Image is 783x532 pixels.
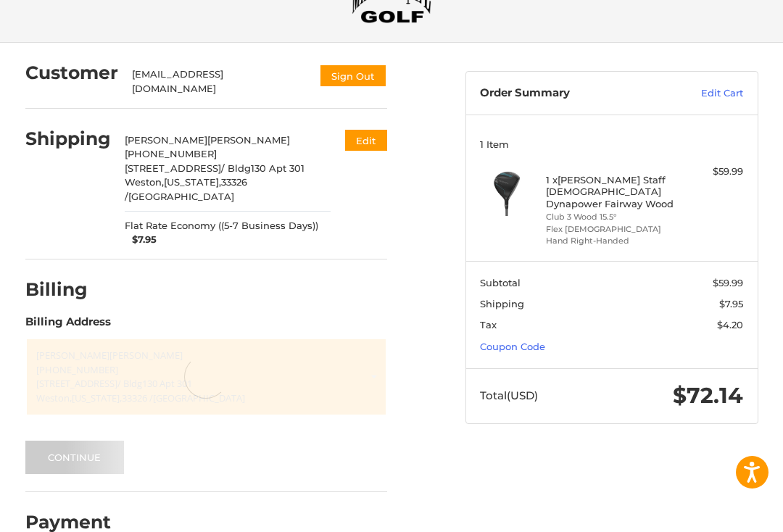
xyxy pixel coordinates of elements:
span: 33326 / [125,176,247,202]
span: [STREET_ADDRESS] [125,162,221,174]
button: Edit [345,130,387,151]
a: Coupon Code [480,341,545,352]
li: Hand Right-Handed [546,235,674,247]
span: $59.99 [713,277,743,288]
span: [PERSON_NAME] [125,134,207,146]
span: Shipping [480,298,524,309]
button: Sign Out [319,64,387,88]
span: [PERSON_NAME] [207,134,290,146]
span: / Bldg130 Apt 301 [221,162,304,174]
div: $59.99 [677,165,743,179]
span: [PHONE_NUMBER] [125,148,217,159]
button: Continue [25,441,124,474]
a: Edit Cart [659,86,743,101]
h2: Billing [25,278,110,301]
span: Total (USD) [480,388,538,402]
span: $7.95 [125,233,157,247]
div: [EMAIL_ADDRESS][DOMAIN_NAME] [132,67,304,96]
li: Club 3 Wood 15.5° [546,211,674,223]
span: [US_STATE], [164,176,221,188]
span: $72.14 [673,382,743,409]
span: $7.95 [719,298,743,309]
span: Flat Rate Economy ((5-7 Business Days)) [125,219,318,233]
h2: Customer [25,62,118,84]
span: Weston, [125,176,164,188]
span: $4.20 [717,319,743,331]
a: Enter or select a different address [25,338,387,416]
legend: Billing Address [25,314,111,337]
h3: 1 Item [480,138,743,150]
h2: Shipping [25,128,111,150]
span: [GEOGRAPHIC_DATA] [128,191,234,202]
h3: Order Summary [480,86,659,101]
h4: 1 x [PERSON_NAME] Staff [DEMOGRAPHIC_DATA] Dynapower Fairway Wood [546,174,674,209]
li: Flex [DEMOGRAPHIC_DATA] [546,223,674,236]
span: Subtotal [480,277,521,288]
span: Tax [480,319,497,331]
